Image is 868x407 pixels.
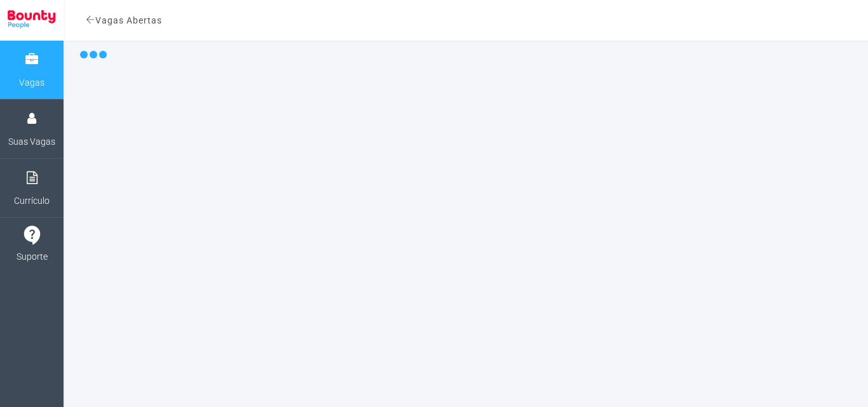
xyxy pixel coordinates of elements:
[14,189,50,212] span: Currículo
[75,10,173,31] a: Vagas Abertas
[17,245,48,268] span: Suporte
[8,130,55,153] span: Suas Vagas
[24,225,41,245] img: icon-support.svg
[8,10,55,30] img: Imagem do logo da bounty people.
[19,71,44,94] span: Vagas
